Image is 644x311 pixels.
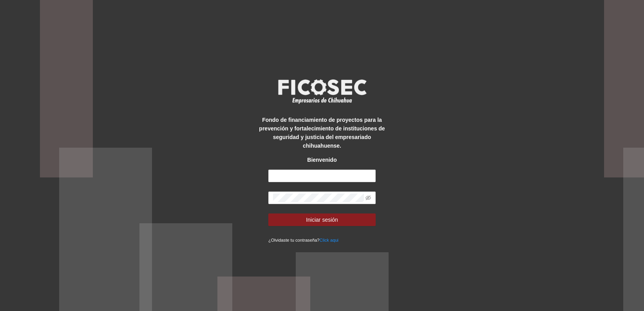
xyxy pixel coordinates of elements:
span: Iniciar sesión [306,215,338,224]
img: logo [273,77,371,106]
a: Click aqui [320,238,339,242]
span: eye-invisible [365,195,371,201]
strong: Fondo de financiamiento de proyectos para la prevención y fortalecimiento de instituciones de seg... [259,117,385,149]
button: Iniciar sesión [268,213,376,226]
strong: Bienvenido [307,157,336,163]
small: ¿Olvidaste tu contraseña? [268,238,338,242]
